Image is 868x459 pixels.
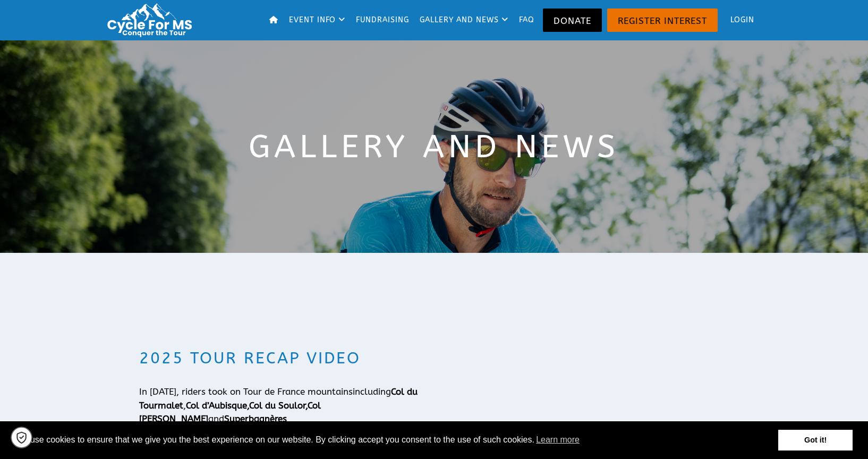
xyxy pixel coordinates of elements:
[607,8,718,32] a: Register Interest
[208,413,224,424] span: and
[186,400,249,411] b: Col d’Aubisque,
[139,386,418,424] span: In [DATE], riders took on Tour de France mountains
[778,430,853,451] a: dismiss cookie message
[249,128,619,166] span: Gallery and news
[183,400,249,411] span: ,
[103,2,200,38] img: Cycle for MS: Conquer the Tour
[139,386,418,411] strong: Col du Tourmalet
[353,386,391,397] span: including
[720,3,759,38] a: Login
[543,8,602,32] a: Donate
[249,400,308,411] strong: Col du Soulor,
[534,432,581,448] a: learn more about cookies
[139,347,418,369] h2: 2025 Tour Recap Video
[224,413,287,424] strong: Superbagnères
[15,432,778,448] span: We use cookies to ensure that we give you the best experience on our website. By clicking accept ...
[11,427,32,448] a: Cookie settings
